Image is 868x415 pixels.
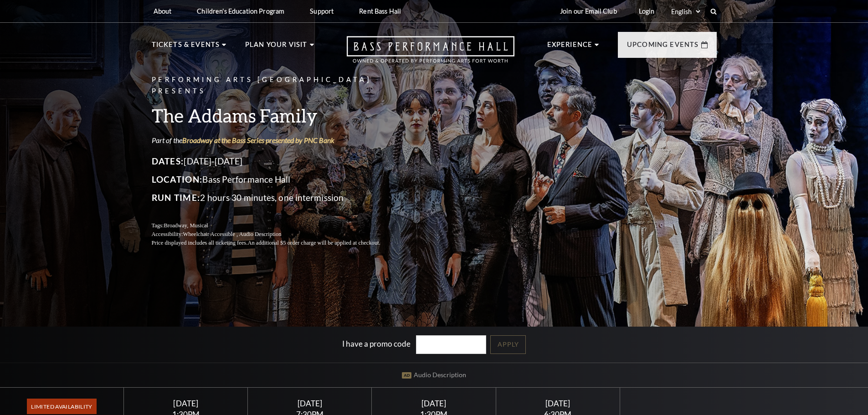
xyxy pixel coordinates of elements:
span: Limited Availability [27,399,97,414]
p: Accessibility: [152,230,402,239]
p: Plan Your Visit [245,39,308,56]
p: Bass Performance Hall [152,172,402,187]
span: Wheelchair Accessible , Audio Description [183,231,281,237]
p: Support [310,7,334,15]
span: An additional $5 order charge will be applied at checkout. [247,240,380,246]
p: Upcoming Events [627,39,699,56]
p: About [154,7,172,15]
p: Performing Arts [GEOGRAPHIC_DATA] Presents [152,74,402,97]
div: [DATE] [259,399,361,408]
div: [DATE] [507,399,609,408]
select: Select: [669,7,702,16]
span: Dates: [152,156,184,166]
h3: The Addams Family [152,104,402,127]
p: Price displayed includes all ticketing fees. [152,239,402,247]
span: Location: [152,174,203,184]
p: Part of the [152,135,402,145]
p: Rent Bass Hall [359,7,401,15]
p: Tickets & Events [152,39,220,56]
div: [DATE] [135,399,237,408]
p: 2 hours 30 minutes, one intermission [152,190,402,205]
p: Children's Education Program [197,7,284,15]
a: Broadway at the Bass Series presented by PNC Bank [182,136,334,144]
p: Experience [547,39,593,56]
p: [DATE]-[DATE] [152,154,402,169]
label: I have a promo code [342,339,411,348]
span: Run Time: [152,192,200,203]
p: Tags: [152,221,402,230]
div: [DATE] [383,399,485,408]
span: Broadway, Musical [164,222,208,229]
